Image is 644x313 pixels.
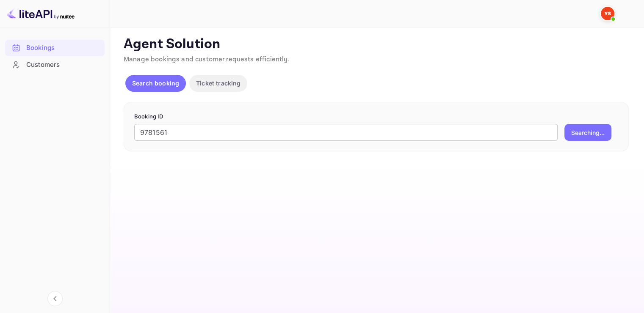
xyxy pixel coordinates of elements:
div: Customers [5,57,105,73]
img: Yandex Support [601,7,614,20]
a: Bookings [5,40,105,55]
input: Enter Booking ID (e.g., 63782194) [134,124,558,141]
a: Customers [5,57,105,72]
p: Ticket tracking [196,79,240,88]
p: Search booking [132,79,179,88]
div: Customers [26,60,100,70]
div: Bookings [26,43,100,53]
p: Booking ID [134,113,618,121]
p: Agent Solution [124,36,629,53]
img: LiteAPI logo [7,7,75,20]
div: Bookings [5,40,105,56]
button: Searching... [564,124,611,141]
button: Collapse navigation [47,291,63,306]
span: Manage bookings and customer requests efficiently. [124,55,290,64]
